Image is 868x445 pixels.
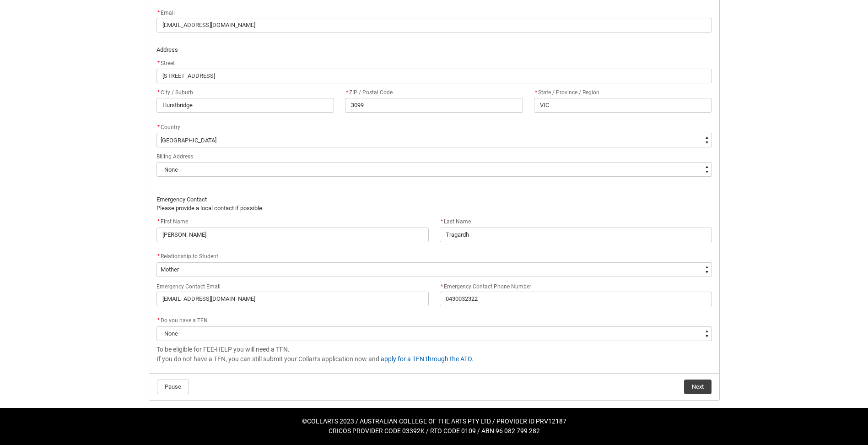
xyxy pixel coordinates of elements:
span: State / Province / Region [534,89,599,96]
abbr: required [441,218,443,225]
span: Billing Address [156,153,193,160]
span: Do you have a TFN [161,317,208,324]
span: First Name [156,218,188,225]
input: you@example.com [156,18,712,33]
button: Pause [157,380,189,394]
abbr: required [535,89,537,96]
abbr: required [157,253,160,260]
label: Emergency Contact Phone Number [440,281,535,291]
span: If you do not have a TFN, you can still submit your Collarts application now and [156,355,379,363]
span: Country [161,124,180,130]
abbr: required [157,218,160,225]
abbr: required [346,89,348,96]
span: City / Suburb [156,89,193,96]
abbr: required [157,60,160,66]
abbr: required [157,124,160,130]
span: To be eligible for FEE-HELP you will need a TFN. [156,346,290,353]
span: Street [156,60,175,66]
label: Email [156,7,178,17]
input: you@example.com [156,292,429,306]
span: Last Name [440,218,471,225]
abbr: required [157,89,160,96]
p: Emergency Contact [156,195,712,204]
abbr: required [157,10,160,16]
button: Next [684,380,712,394]
abbr: required [157,317,160,324]
abbr: required [441,283,443,290]
p: Address [156,45,712,54]
label: Emergency Contact Email [156,281,224,291]
p: Please provide a local contact if possible. [156,204,712,213]
span: ZIP / Postal Code [345,89,393,96]
span: Relationship to Student [161,253,218,260]
a: apply for a TFN through the ATO. [381,355,474,363]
